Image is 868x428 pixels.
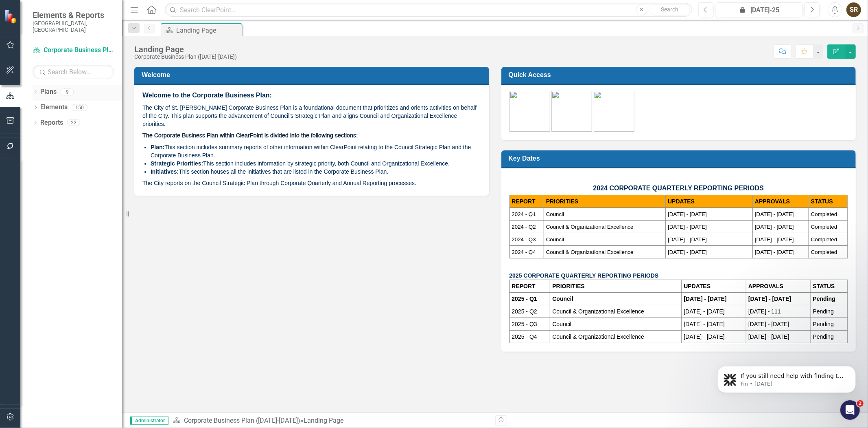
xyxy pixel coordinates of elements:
[72,104,87,111] div: 150
[33,20,114,33] small: [GEOGRAPHIC_DATA], [GEOGRAPHIC_DATA]
[40,87,57,97] a: Plans
[151,160,201,167] strong: Strategic Priorities
[668,224,707,230] span: [DATE] - [DATE]
[719,5,800,15] div: [DATE]-25
[746,280,811,293] th: APPROVALS
[748,296,791,302] strong: [DATE] - [DATE]
[857,400,864,407] span: 2
[61,88,74,95] div: 9
[546,211,564,217] span: Council
[512,211,536,217] span: 2024 - Q1
[840,400,860,420] iframe: Intercom live chat
[142,102,481,130] p: The City of St. [PERSON_NAME] Corporate Business Plan is a foundational document that prioritizes...
[811,224,837,230] span: Completed
[668,236,707,243] span: [DATE] - [DATE]
[546,249,634,255] span: Council & Organizational Excellence
[550,331,682,343] td: Council & Organizational Excellence
[509,305,550,318] td: 2025 - Q2
[755,236,794,243] span: [DATE] - [DATE]
[811,280,847,293] th: STATUS
[509,154,852,162] h3: Key Dates
[512,249,536,255] span: 2024 - Q4
[682,305,746,318] td: [DATE] - [DATE]
[544,195,665,208] th: PRIORITIES
[593,185,764,192] span: 2024 CORPORATE QUARTERLY REPORTING PERIODS
[551,91,592,132] img: Assignments.png
[546,236,564,243] span: Council
[151,168,481,176] li: This section houses all the initiatives that are listed in the Corporate Business Plan.
[33,65,114,79] input: Search Below...
[811,249,837,255] span: Completed
[813,296,835,302] strong: Pending
[666,195,753,208] th: UPDATES
[705,349,868,406] iframe: Intercom notifications message
[165,3,692,17] input: Search ClearPoint...
[304,417,343,424] div: Landing Page
[130,417,168,425] span: Administrator
[846,2,861,17] button: SR
[682,280,746,293] th: UPDATES
[40,103,68,112] a: Elements
[668,249,707,255] span: [DATE] - [DATE]
[813,333,845,341] p: Pending
[151,159,481,168] li: This section includes information by strategic priority, both Council and Organizational Excellence.
[811,211,837,217] span: Completed
[512,296,537,302] strong: 2025 - Q1
[509,91,550,132] img: CBP-green%20v2.png
[509,71,852,79] h3: Quick Access
[509,272,659,279] strong: 2025 CORPORATE QUARTERLY REPORTING PERIODS
[550,318,682,331] td: Council
[134,54,237,60] div: Corporate Business Plan ([DATE]-[DATE])
[142,133,358,139] span: The Corporate Business Plan within ClearPoint is divided into the following sections:
[40,118,63,128] a: Reports
[552,296,573,302] strong: Council
[4,9,18,24] img: ClearPoint Strategy
[811,305,847,318] td: Pending
[142,180,416,186] span: The City reports on the Council Strategic Plan through Corporate Quarterly and Annual Reporting p...
[682,318,746,331] td: [DATE] - [DATE]
[753,195,809,208] th: APPROVALS
[151,144,164,150] strong: Plan:
[512,236,536,243] span: 2024 - Q3
[33,10,114,20] span: Elements & Reports
[173,416,489,426] div: »
[716,2,802,17] button: [DATE]-25
[142,92,272,99] span: Welcome to the Corporate Business Plan:
[151,168,179,175] strong: Initiatives:
[509,195,544,208] th: REPORT
[151,143,481,159] li: This section includes summary reports of other information within ClearPoint relating to the Coun...
[684,333,744,341] p: [DATE] - [DATE]
[594,91,634,132] img: Training-green%20v2.png
[746,305,811,318] td: [DATE] - 111
[811,236,837,243] span: Completed
[509,280,550,293] th: REPORT
[176,25,240,35] div: Landing Page
[684,296,726,302] strong: [DATE] - [DATE]
[512,224,536,230] span: 2024 - Q2
[550,305,682,318] td: Council & Organizational Excellence
[746,318,811,331] td: [DATE] - [DATE]
[509,331,550,343] td: 2025 - Q4
[184,417,300,424] a: Corporate Business Plan ([DATE]-[DATE])
[755,249,794,255] span: [DATE] - [DATE]
[755,224,794,230] span: [DATE] - [DATE]
[33,46,114,55] a: Corporate Business Plan ([DATE]-[DATE])
[755,211,794,217] span: [DATE] - [DATE]
[809,195,847,208] th: STATUS
[201,160,203,167] strong: :
[550,280,682,293] th: PRIORITIES
[134,45,237,54] div: Landing Page
[649,4,690,15] button: Search
[746,331,811,343] td: [DATE] - [DATE]
[546,224,634,230] span: Council & Organizational Excellence
[668,211,707,217] span: [DATE] - [DATE]
[67,119,80,126] div: 22
[509,318,550,331] td: 2025 - Q3
[811,318,847,331] td: Pending
[142,71,485,79] h3: Welcome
